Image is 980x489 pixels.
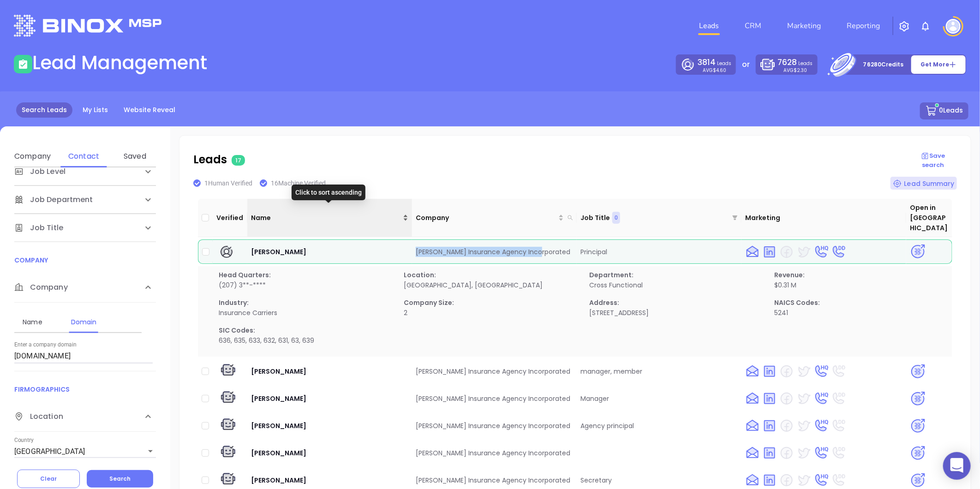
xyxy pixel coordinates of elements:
[14,411,63,422] span: Location
[14,166,66,177] span: Job Level
[909,151,957,169] p: Save search
[404,270,579,280] p: Location:
[713,67,726,74] span: $4.60
[831,418,846,433] img: phone DD no
[779,244,794,259] img: facebook no
[117,151,153,162] div: Saved
[779,473,794,488] img: facebook no
[813,473,829,488] img: phone HQ yes
[813,244,829,259] img: phone HQ yes
[219,270,393,280] p: Head Quarters:
[775,280,949,290] p: $0.31 M
[695,17,723,35] a: Leads
[14,282,68,293] span: Company
[219,325,393,335] p: SIC Codes:
[762,244,777,259] img: linkedin yes
[251,367,306,376] span: [PERSON_NAME]
[946,19,961,34] img: user
[796,473,811,488] img: twitter yes
[745,244,760,259] img: email yes
[910,364,926,380] img: psa
[796,364,811,379] img: twitter yes
[16,102,72,118] a: Search Leads
[831,391,846,406] img: phone DD no
[17,470,80,488] button: Clear
[779,364,794,379] img: facebook no
[14,158,156,185] div: Job Level
[14,402,156,432] div: Location
[745,473,760,488] img: email yes
[219,244,234,259] img: human verify
[779,391,794,406] img: facebook no
[568,215,573,221] span: search
[698,57,731,68] p: Leads
[219,308,393,318] p: Insurance Carriers
[219,444,237,462] img: machine verify
[920,102,968,119] button: 0Leads
[14,255,156,265] p: COMPANY
[404,298,579,308] p: Company Size:
[813,418,829,433] img: phone HQ yes
[580,213,610,223] p: Job Title
[577,413,741,438] td: Agency principal
[813,391,829,406] img: phone HQ yes
[589,280,764,290] p: Cross Functional
[66,316,102,328] div: Domain
[14,342,77,348] label: Enter a company domain
[910,472,926,489] img: psa
[796,418,811,433] img: twitter yes
[745,364,760,379] img: email yes
[698,57,716,68] span: 3814
[762,391,777,406] img: linkedin yes
[292,185,365,200] div: Click to sort ascending
[762,418,777,433] img: linkedin yes
[796,244,811,259] img: twitter yes
[404,308,579,318] p: 2
[14,438,34,443] label: Country
[32,52,207,74] h1: Lead Management
[14,194,93,205] span: Job Department
[589,308,764,318] p: [STREET_ADDRESS]
[219,298,393,308] p: Industry:
[14,222,63,233] span: Job Title
[193,151,909,168] p: Leads
[863,60,904,69] p: 76280 Credits
[109,475,131,483] span: Search
[404,280,579,290] p: [GEOGRAPHIC_DATA], [GEOGRAPHIC_DATA]
[741,199,906,237] th: Marketing
[14,444,156,459] div: [GEOGRAPHIC_DATA]
[87,470,153,488] button: Search
[777,57,813,68] p: Leads
[118,102,181,118] a: Website Reveal
[251,448,306,458] span: [PERSON_NAME]
[14,214,156,242] div: Job Title
[831,473,846,488] img: phone DD no
[899,21,910,32] img: iconSetting
[577,386,741,411] td: Manager
[742,59,750,70] p: or
[251,421,306,430] span: [PERSON_NAME]
[412,359,577,384] td: [PERSON_NAME] Insurance Agency Incorporated
[247,199,412,237] th: Name
[732,215,738,221] span: filter
[762,364,777,379] img: linkedin yes
[911,55,966,74] button: Get More
[14,15,161,36] img: logo
[783,68,807,72] p: AVG
[251,476,306,485] span: [PERSON_NAME]
[566,211,575,225] span: search
[251,213,401,223] span: Name
[843,17,884,35] a: Reporting
[906,199,952,237] th: Open in [GEOGRAPHIC_DATA]
[412,386,577,411] td: [PERSON_NAME] Insurance Agency Incorporated
[796,391,811,406] img: twitter yes
[910,244,926,260] img: psa
[416,213,556,223] span: Company
[219,390,237,407] img: machine verify
[831,446,846,460] img: phone DD no
[412,199,577,237] th: Company
[589,298,764,308] p: Address:
[219,417,237,435] img: machine verify
[775,298,949,308] p: NAICS Codes:
[577,359,741,384] td: manager, member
